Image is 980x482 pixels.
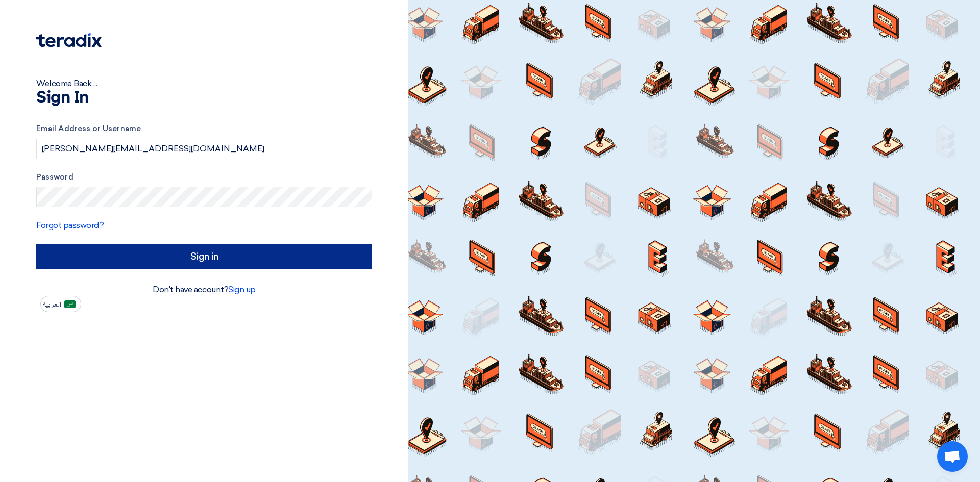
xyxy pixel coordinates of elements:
[36,171,372,183] label: Password
[36,220,104,230] a: Forgot password?
[64,300,76,308] img: ar-AR.png
[36,244,372,269] input: Sign in
[40,296,81,312] button: العربية
[228,285,256,294] a: Sign up
[937,441,968,472] a: Open chat
[36,123,372,135] label: Email Address or Username
[36,33,102,47] img: Teradix logo
[36,90,372,106] h1: Sign In
[36,78,372,90] div: Welcome Back ...
[36,139,372,159] input: Enter your business email or username
[43,301,61,308] span: العربية
[36,284,372,296] div: Don't have account?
